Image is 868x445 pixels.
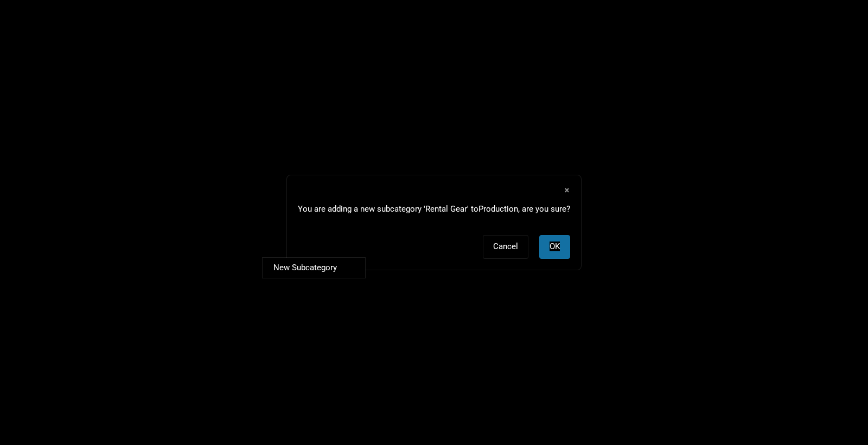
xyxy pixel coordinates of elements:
span: × [564,184,570,196]
button: Cancel [483,235,528,258]
button: OK [539,235,570,258]
a: New Subcategory [263,260,365,275]
span: OK [550,241,560,251]
div: You are adding a new subcategory ' Rental Gear ' to Production , are you sure? [298,186,570,258]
